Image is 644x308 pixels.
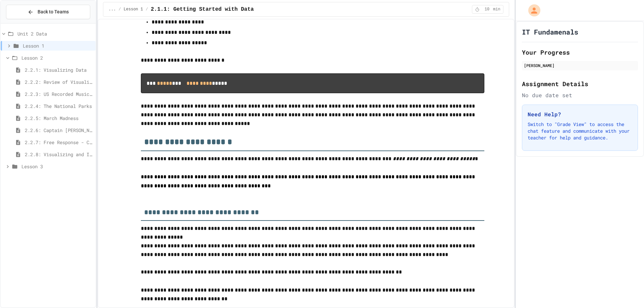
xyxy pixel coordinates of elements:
span: 2.2.5: March Madness [25,115,93,122]
span: 2.1.1: Getting Started with Data [151,5,254,13]
h3: Need Help? [528,110,632,118]
span: / [146,7,148,12]
span: 2.2.7: Free Response - Choosing a Visualization [25,139,93,146]
div: My Account [521,3,542,18]
span: Lesson 2 [21,54,93,61]
span: Lesson 3 [21,163,93,170]
span: Lesson 1 [23,42,93,49]
div: No due date set [522,91,638,99]
span: 2.2.4: The National Parks [25,103,93,110]
span: 10 [482,7,492,12]
div: [PERSON_NAME] [524,62,636,68]
button: Back to Teams [6,5,90,19]
span: 2.2.8: Visualizing and Interpreting Data Quiz [25,151,93,158]
h2: Assignment Details [522,79,638,88]
p: Switch to "Grade View" to access the chat feature and communicate with your teacher for help and ... [528,121,632,141]
span: 2.2.2: Review of Visualizing Data [25,78,93,85]
span: Lesson 1 [124,7,143,12]
h1: IT Fundamenals [522,27,578,37]
span: / [118,7,121,12]
span: min [493,7,500,12]
span: Back to Teams [38,8,69,15]
span: 2.2.3: US Recorded Music Revenue [25,90,93,98]
span: ... [109,7,116,12]
span: 2.2.1: Visualizing Data [25,66,93,73]
span: Unit 2 Data [17,30,93,37]
h2: Your Progress [522,48,638,57]
span: 2.2.6: Captain [PERSON_NAME] [25,127,93,134]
